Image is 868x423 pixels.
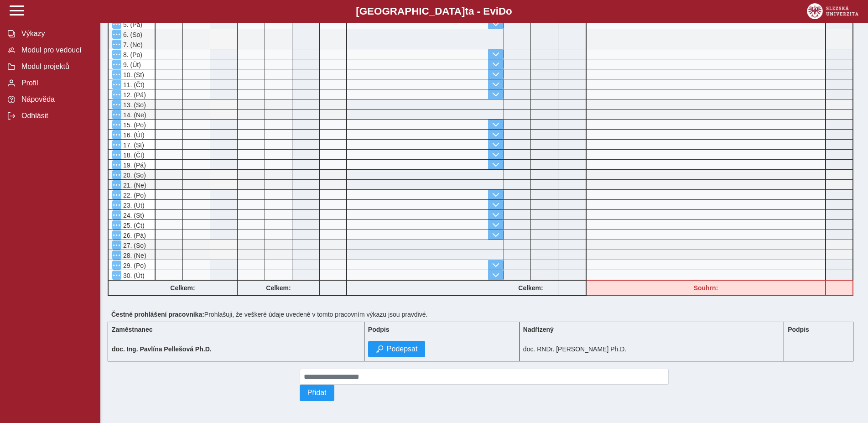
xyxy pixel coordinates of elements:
[121,192,146,199] span: 22. (Po)
[121,21,142,28] span: 5. (Pá)
[112,150,121,159] button: Menu
[112,100,121,109] button: Menu
[121,141,144,149] span: 17. (St)
[112,240,121,250] button: Menu
[807,3,858,19] img: logo_web_su.png
[19,30,93,38] span: Výkazy
[121,61,141,68] span: 9. (Út)
[121,41,143,48] span: 7. (Ne)
[121,91,146,99] span: 12. (Pá)
[121,212,144,219] span: 24. (St)
[465,5,468,17] span: t
[238,284,319,292] b: Celkem:
[121,272,145,279] span: 30. (Út)
[499,5,506,17] span: D
[108,307,861,322] div: Prohlašuji, že veškeré údaje uvedené v tomto pracovním výkazu jsou pravdivé.
[112,180,121,189] button: Menu
[504,284,558,292] b: Celkem:
[121,81,145,89] span: 11. (Čt)
[121,101,146,109] span: 13. (So)
[112,20,121,29] button: Menu
[112,90,121,99] button: Menu
[587,280,826,296] div: Fond pracovní doby (176 h) a součet hodin ( h) se neshodují!
[19,46,93,54] span: Modul pro vedoucí
[112,160,121,169] button: Menu
[112,50,121,59] button: Menu
[27,5,841,17] b: [GEOGRAPHIC_DATA] a - Evi
[121,151,145,159] span: 18. (Čt)
[112,110,121,119] button: Menu
[368,341,426,357] button: Podepsat
[111,311,204,318] b: Čestné prohlášení pracovníka:
[307,389,327,397] span: Přidat
[112,170,121,179] button: Menu
[121,71,144,78] span: 10. (St)
[121,252,146,259] span: 28. (Ne)
[112,70,121,79] button: Menu
[121,202,145,209] span: 23. (Út)
[121,262,146,269] span: 29. (Po)
[387,345,418,353] span: Podepsat
[19,112,93,120] span: Odhlásit
[112,30,121,39] button: Menu
[112,220,121,230] button: Menu
[121,242,146,249] span: 27. (So)
[506,5,512,17] span: o
[523,326,554,333] b: Nadřízený
[121,222,145,229] span: 25. (Čt)
[121,131,145,139] span: 16. (Út)
[121,111,146,119] span: 14. (Ne)
[112,40,121,49] button: Menu
[121,162,146,169] span: 19. (Pá)
[368,326,390,333] b: Podpis
[112,230,121,240] button: Menu
[112,210,121,219] button: Menu
[112,60,121,69] button: Menu
[300,385,334,401] button: Přidat
[121,232,146,239] span: 26. (Pá)
[156,284,210,292] b: Celkem:
[826,280,853,296] div: Fond pracovní doby (176 h) a součet hodin ( h) se neshodují!
[694,284,718,292] b: Souhrn:
[121,182,146,189] span: 21. (Ne)
[112,345,212,353] b: doc. Ing. Pavlína Pellešová Ph.D.
[112,326,152,333] b: Zaměstnanec
[519,337,784,361] td: doc. RNDr. [PERSON_NAME] Ph.D.
[112,190,121,199] button: Menu
[112,271,121,280] button: Menu
[112,200,121,209] button: Menu
[19,63,93,71] span: Modul projektů
[112,261,121,270] button: Menu
[788,326,809,333] b: Podpis
[112,130,121,139] button: Menu
[112,251,121,260] button: Menu
[112,140,121,149] button: Menu
[112,120,121,129] button: Menu
[19,95,93,104] span: Nápověda
[112,80,121,89] button: Menu
[121,31,142,38] span: 6. (So)
[121,51,142,58] span: 8. (Po)
[121,172,146,179] span: 20. (So)
[121,121,146,129] span: 15. (Po)
[19,79,93,87] span: Profil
